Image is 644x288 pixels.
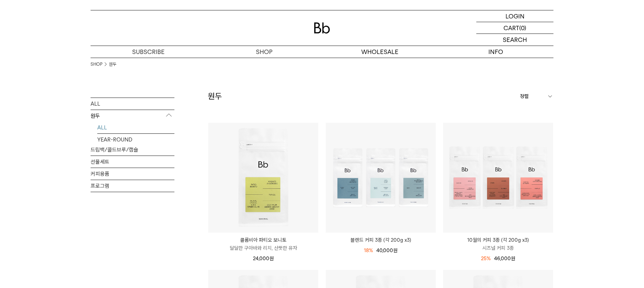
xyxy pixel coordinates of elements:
div: 18% [364,246,373,254]
img: 블렌드 커피 3종 (각 200g x3) [326,123,436,233]
h2: 원두 [208,91,222,102]
span: 원 [393,247,397,253]
span: 46,000 [494,255,515,262]
span: 정렬 [520,92,529,100]
span: 원 [511,255,515,262]
img: 콜롬비아 파티오 보니토 [208,123,318,233]
span: 원 [269,255,274,262]
img: 10월의 커피 3종 (각 200g x3) [443,123,553,233]
p: 원두 [91,110,174,122]
p: 달달한 구아바와 리치, 산뜻한 유자 [208,244,318,252]
p: 10월의 커피 3종 (각 200g x3) [443,236,553,244]
a: ALL [91,98,174,109]
a: YEAR-ROUND [97,133,174,145]
a: 블렌드 커피 3종 (각 200g x3) [326,236,436,244]
a: 원두 [109,61,116,68]
span: 24,000 [253,255,274,262]
p: LOGIN [505,10,525,22]
p: SEARCH [503,34,527,46]
p: 콜롬비아 파티오 보니토 [208,236,318,244]
a: LOGIN [476,10,553,22]
a: ALL [97,121,174,133]
div: 25% [481,254,491,263]
a: 콜롬비아 파티오 보니토 달달한 구아바와 리치, 산뜻한 유자 [208,236,318,252]
a: SHOP [206,46,322,58]
a: 10월의 커피 3종 (각 200g x3) 시즈널 커피 3종 [443,236,553,252]
a: SUBSCRIBE [91,46,206,58]
a: 드립백/콜드브루/캡슐 [91,143,174,155]
a: 커피용품 [91,168,174,179]
a: CART (0) [476,22,553,34]
p: CART [503,22,519,34]
p: WHOLESALE [322,46,438,58]
img: 로고 [314,22,330,34]
a: 선물세트 [91,156,174,167]
p: (0) [519,22,526,34]
p: 시즈널 커피 3종 [443,244,553,252]
span: 40,000 [376,247,397,253]
a: 프로그램 [91,180,174,191]
a: SHOP [91,61,102,68]
p: INFO [438,46,553,58]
